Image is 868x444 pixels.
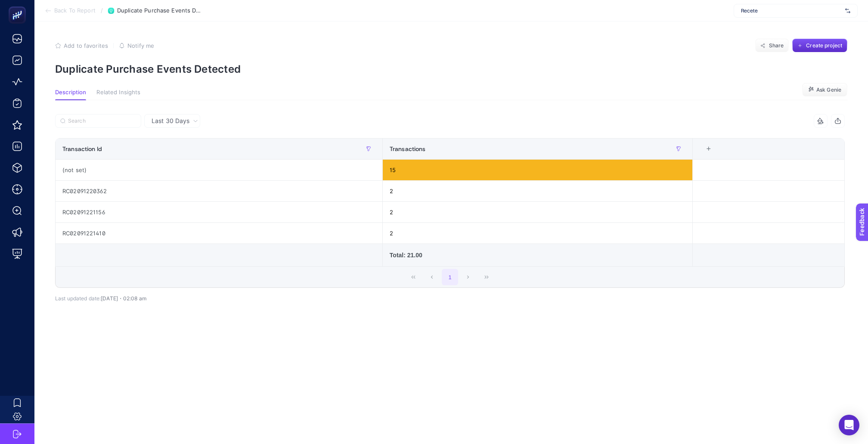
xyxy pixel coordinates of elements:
[806,42,842,49] span: Create project
[127,42,154,49] span: Notify me
[741,7,842,14] span: Recete
[56,202,382,222] div: RC02091221156
[55,42,108,49] button: Add to favorites
[701,145,717,152] div: +
[55,89,86,96] span: Description
[816,86,841,93] span: Ask Genie
[96,89,140,96] span: Related Insights
[62,145,102,152] span: Transaction Id
[700,145,707,164] div: 2 items selected
[5,3,33,9] span: Feedback
[383,223,692,244] div: 2
[68,118,136,124] input: Search
[55,89,86,100] button: Description
[64,42,108,49] span: Add to favorites
[55,63,847,75] p: Duplicate Purchase Events Detected
[54,7,96,14] span: Back To Report
[442,269,458,285] button: 1
[390,145,426,152] span: Transactions
[56,160,382,180] div: (not set)
[383,181,692,201] div: 2
[101,295,146,302] span: [DATE]・02:08 am
[802,83,847,97] button: Ask Genie
[769,42,784,49] span: Share
[845,6,850,15] img: svg%3e
[55,295,101,302] span: Last updated date:
[755,39,789,52] button: Share
[119,42,154,49] button: Notify me
[55,128,845,302] div: Last 30 Days
[101,7,103,14] span: /
[383,202,692,222] div: 2
[96,89,140,100] button: Related Insights
[117,7,203,14] span: Duplicate Purchase Events Detected
[56,223,382,244] div: RC02091221410
[56,181,382,201] div: RC02091220362
[792,39,847,52] button: Create project
[383,160,692,180] div: 15
[152,117,189,125] span: Last 30 Days
[839,415,859,435] div: Open Intercom Messenger
[390,251,685,259] div: Total: 21.00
